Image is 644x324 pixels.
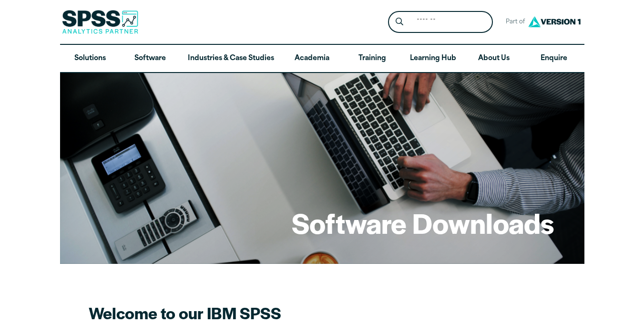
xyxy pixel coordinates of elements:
a: Solutions [60,45,120,73]
form: Site Header Search Form [388,11,493,33]
button: Search magnifying glass icon [390,13,408,31]
img: SPSS Analytics Partner [62,10,138,34]
a: Software [120,45,180,73]
span: Part of [501,15,526,29]
a: Training [342,45,402,73]
a: Learning Hub [402,45,464,73]
a: Industries & Case Studies [180,45,282,73]
a: Academia [282,45,342,73]
img: Version1 Logo [526,13,583,31]
a: Enquire [524,45,584,73]
svg: Search magnifying glass icon [396,18,403,26]
h1: Software Downloads [292,204,554,241]
nav: Desktop version of site main menu [60,45,584,73]
a: About Us [464,45,524,73]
